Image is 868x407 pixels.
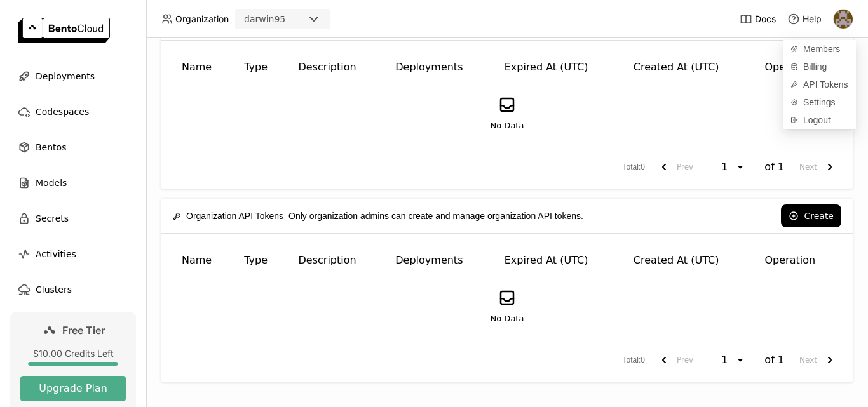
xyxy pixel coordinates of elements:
[288,51,386,84] th: Description
[20,348,126,359] div: $10.00 Credits Left
[385,51,494,84] th: Deployments
[234,51,288,84] th: Type
[36,175,67,190] span: Models
[18,18,110,43] img: logo
[803,43,840,55] span: Members
[10,206,136,231] a: Secrets
[36,246,76,262] span: Activities
[623,161,645,173] span: Total : 0
[783,93,856,111] a: Settings
[10,241,136,267] a: Activities
[172,51,234,84] th: Name
[755,51,843,84] th: Operation
[735,162,745,172] svg: open
[623,51,755,84] th: Created At (UTC)
[803,79,848,90] span: API Tokens
[288,244,386,277] th: Description
[494,51,623,84] th: Expired At (UTC)
[781,204,841,227] button: Create
[36,282,72,297] span: Clusters
[717,354,735,366] div: 1
[36,140,66,155] span: Bentos
[803,114,831,126] span: Logout
[651,156,698,178] button: previous page. current page 1 of 1
[287,13,288,26] input: Selected darwin95.
[172,244,234,277] th: Name
[783,58,856,76] a: Billing
[10,135,136,160] a: Bentos
[803,61,827,72] span: Billing
[494,244,623,277] th: Expired At (UTC)
[10,99,136,124] a: Codespaces
[385,244,494,277] th: Deployments
[783,76,856,93] a: API Tokens
[651,349,698,371] button: previous page. current page 1 of 1
[186,209,283,223] span: Organization API Tokens
[36,211,69,226] span: Secrets
[794,156,843,178] button: next page. current page 1 of 1
[36,104,89,119] span: Codespaces
[834,10,853,29] img: Darwin f
[10,63,136,89] a: Deployments
[740,13,776,25] a: Docs
[491,119,524,132] span: No Data
[783,111,856,129] div: Logout
[794,349,843,371] button: next page. current page 1 of 1
[787,13,822,25] div: Help
[783,40,856,58] a: Members
[764,354,784,366] span: of 1
[755,13,776,25] span: Docs
[244,13,285,25] div: darwin95
[717,161,735,173] div: 1
[491,312,524,325] span: No Data
[173,203,583,229] div: Only organization admins can create and manage organization API tokens.
[175,13,229,25] span: Organization
[234,244,288,277] th: Type
[755,244,843,277] th: Operation
[623,354,645,366] span: Total : 0
[735,355,745,365] svg: open
[10,277,136,302] a: Clusters
[623,244,755,277] th: Created At (UTC)
[764,161,784,173] span: of 1
[803,13,822,25] span: Help
[10,170,136,196] a: Models
[20,376,126,401] button: Upgrade Plan
[36,69,95,84] span: Deployments
[803,97,836,108] span: Settings
[62,324,105,337] span: Free Tier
